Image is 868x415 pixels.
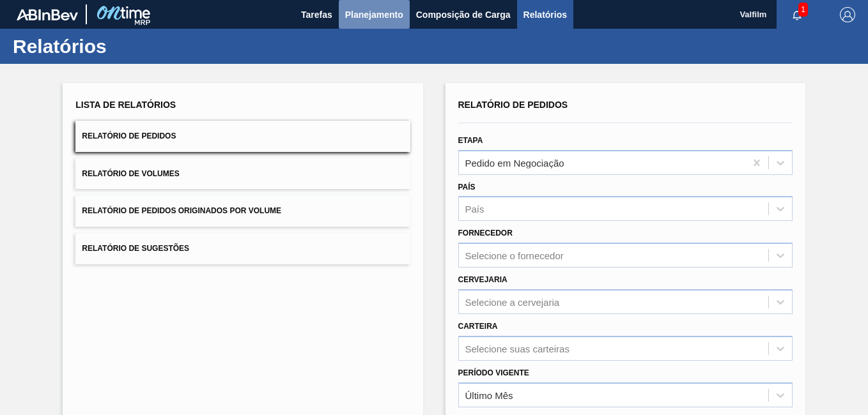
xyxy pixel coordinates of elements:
span: Composição de Carga [416,7,511,22]
div: Último Mês [465,389,513,400]
span: 1 [798,3,808,17]
span: Tarefas [301,7,332,22]
span: Relatório de Pedidos [458,100,568,110]
label: Fornecedor [458,229,513,238]
div: Selecione o fornecedor [465,250,564,261]
label: Carteira [458,322,498,331]
button: Relatório de Sugestões [75,233,410,264]
label: Etapa [458,136,483,145]
div: Selecione suas carteiras [465,343,570,354]
button: Relatório de Pedidos [75,121,410,152]
div: Selecione a cervejaria [465,296,560,307]
span: Relatórios [523,7,567,22]
h1: Relatórios [13,39,240,54]
label: Cervejaria [458,275,508,284]
div: País [465,204,484,215]
img: TNhmsLtSVTkK8tSr43FrP2fwEKptu5GPRR3wAAAABJRU5ErkJggg== [17,9,78,20]
span: Relatório de Pedidos [82,132,176,140]
span: Planejamento [345,7,403,22]
label: Período Vigente [458,368,529,377]
div: Pedido em Negociação [465,157,564,168]
span: Relatório de Sugestões [82,244,189,253]
span: Lista de Relatórios [75,100,176,110]
button: Relatório de Pedidos Originados por Volume [75,195,410,227]
img: Logout [840,7,855,22]
label: País [458,183,476,192]
button: Relatório de Volumes [75,158,410,190]
span: Relatório de Volumes [82,169,179,178]
span: Relatório de Pedidos Originados por Volume [82,206,281,215]
button: Notificações [777,6,818,24]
